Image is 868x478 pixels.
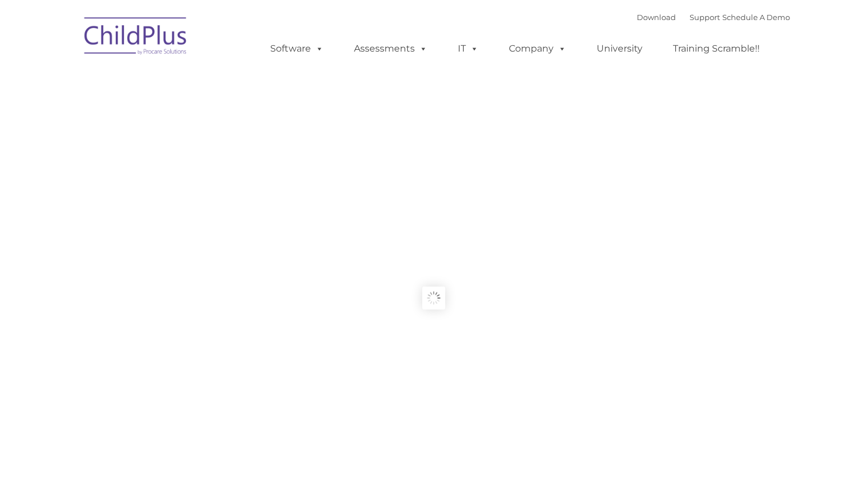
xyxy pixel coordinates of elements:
[661,37,771,60] a: Training Scramble!!
[79,9,193,66] img: ChildPlus by Procare Solutions
[637,13,790,22] font: |
[690,13,720,22] a: Support
[637,13,676,22] a: Download
[446,37,490,60] a: IT
[722,13,790,22] a: Schedule A Demo
[497,37,578,60] a: Company
[585,37,654,60] a: University
[259,37,335,60] a: Software
[342,37,439,60] a: Assessments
